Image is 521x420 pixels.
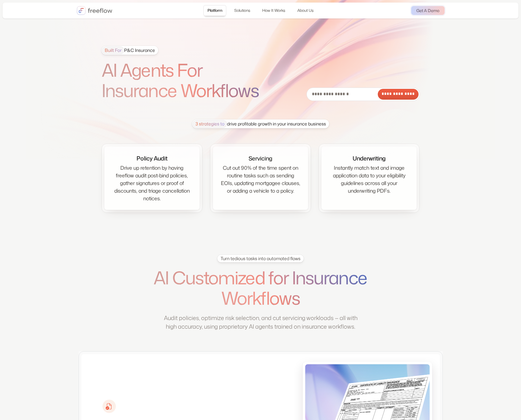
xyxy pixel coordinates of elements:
a: Get A Demo [411,6,445,15]
h1: AI Customized for Insurance Workflows [139,267,382,309]
h1: AI Agents For Insurance Workflows [102,60,277,101]
span: Built For [102,46,124,54]
div: Policy Audit [137,154,167,163]
div: P&C Insurance [102,46,155,54]
a: Platform [203,5,226,16]
div: Cut out 90% of the time spent on routine tasks such as sending EOIs, updating mortgagee clauses, ... [221,164,300,195]
a: home [77,6,112,15]
div: Servicing [249,154,272,163]
form: Email Form [306,88,420,101]
span: 3 strategies to [193,120,227,128]
a: About Us [293,5,318,16]
div: Turn tedious tasks into automated flows [221,255,300,262]
a: Solutions [230,5,254,16]
a: How It Works [258,5,289,16]
div: Drive up retention by having freeflow audit post-bind policies, gather signatures or proof of dis... [112,164,192,202]
div: Instantly match text and image application data to your eligibility guidelines across all your un... [329,164,409,195]
div: Underwriting [353,154,385,163]
div: drive profitable growth in your insurance business [193,120,326,128]
p: Audit policies, optimize risk selection, and cut servicing workloads — all with high accuracy, us... [160,314,361,331]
